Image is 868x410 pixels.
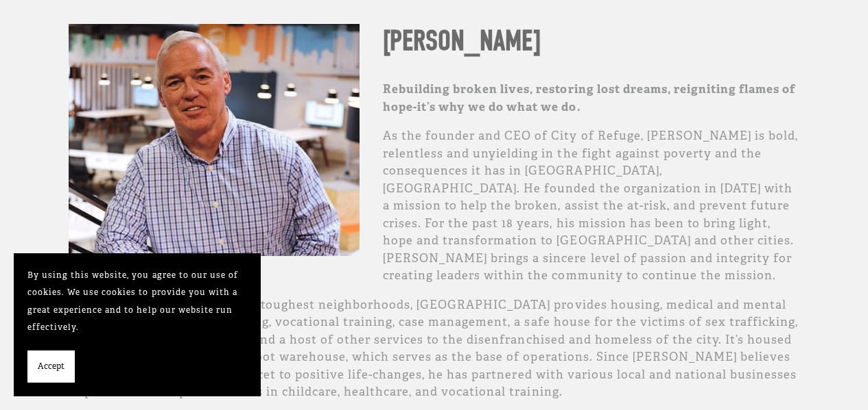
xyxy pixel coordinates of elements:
[14,253,261,397] section: Cookie banner
[69,296,799,401] p: Located in one of [US_STATE]’s toughest neighborhoods, [GEOGRAPHIC_DATA] provides housing, medica...
[27,350,75,383] button: Accept
[69,24,360,256] img: Bruce+Team 2.jpg
[69,127,799,285] p: As the founder and CEO of City of Refuge, [PERSON_NAME] is bold, relentless and unyielding in the...
[383,81,798,114] strong: Rebuilding broken lives, restoring lost dreams, reigniting flames of hope-it’s why we do what we do.
[27,267,247,337] p: By using this website, you agree to our use of cookies. We use cookies to provide you with a grea...
[38,358,64,376] span: Accept
[383,25,541,57] strong: [PERSON_NAME]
